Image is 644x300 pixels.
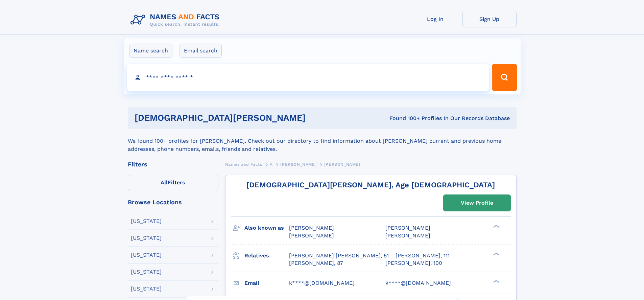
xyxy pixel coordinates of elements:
div: [US_STATE] [131,218,162,224]
span: [PERSON_NAME] [280,162,316,167]
label: Email search [180,44,222,58]
span: [PERSON_NAME] [385,225,430,231]
input: search input [127,64,489,91]
a: View Profile [444,195,510,211]
div: [US_STATE] [131,252,162,258]
a: Names and Facts [225,160,262,168]
div: [US_STATE] [131,269,162,275]
a: A [270,160,273,168]
a: [PERSON_NAME], 100 [385,259,442,267]
h3: Relatives [244,250,289,261]
span: [PERSON_NAME] [289,232,334,239]
a: Sign Up [462,11,517,27]
div: ❯ [492,224,500,229]
a: [PERSON_NAME] [PERSON_NAME], 51 [289,252,389,259]
img: Logo Names and Facts [128,11,225,29]
a: Log In [408,11,462,27]
a: [DEMOGRAPHIC_DATA][PERSON_NAME], Age [DEMOGRAPHIC_DATA] [246,181,495,189]
button: Search Button [492,64,517,91]
h1: [DEMOGRAPHIC_DATA][PERSON_NAME] [135,114,348,122]
div: ❯ [492,252,500,256]
span: [PERSON_NAME] [385,232,430,239]
h3: Email [244,277,289,289]
a: [PERSON_NAME] [280,160,316,168]
a: [PERSON_NAME], 111 [396,252,450,259]
label: Name search [129,44,172,58]
div: Browse Locations [128,199,218,205]
span: A [270,162,273,167]
div: We found 100+ profiles for [PERSON_NAME]. Check out our directory to find information about [PERS... [128,129,517,153]
div: Filters [128,161,218,167]
div: [US_STATE] [131,235,162,241]
div: [US_STATE] [131,286,162,292]
h3: Also known as [244,222,289,234]
div: Found 100+ Profiles In Our Records Database [348,115,510,122]
a: [PERSON_NAME], 87 [289,259,343,267]
span: All [161,179,168,186]
label: Filters [128,175,218,191]
span: [PERSON_NAME] [324,162,360,167]
div: View Profile [461,195,493,211]
div: ❯ [492,279,500,283]
span: [PERSON_NAME] [289,225,334,231]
